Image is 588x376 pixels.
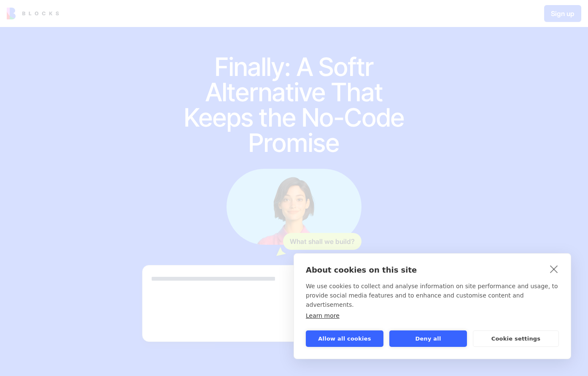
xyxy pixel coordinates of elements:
p: We use cookies to collect and analyse information on site performance and usage, to provide socia... [306,281,559,309]
button: Allow all cookies [306,330,383,347]
a: Learn more [306,312,340,319]
a: close [548,262,561,276]
strong: About cookies on this site [306,265,417,274]
button: Cookie settings [473,330,559,347]
button: Deny all [389,330,467,347]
